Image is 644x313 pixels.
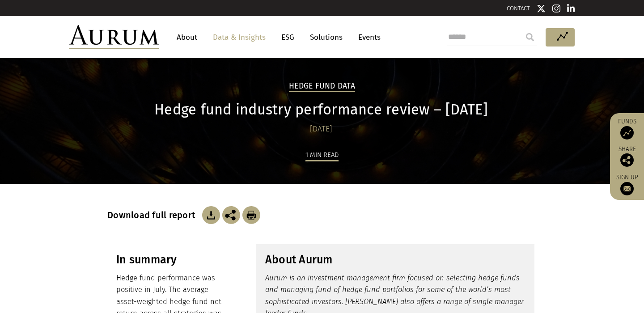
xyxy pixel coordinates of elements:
[202,206,220,224] img: Download Article
[107,123,534,135] div: [DATE]
[620,126,634,140] img: Access Funds
[242,206,260,224] img: Download Article
[567,4,575,13] img: Linkedin icon
[614,146,640,167] div: Share
[507,5,530,12] a: CONTACT
[208,29,270,46] a: Data & Insights
[107,101,534,118] h1: Hedge fund industry performance review – [DATE]
[222,206,240,224] img: Share this post
[277,29,299,46] a: ESG
[305,149,339,161] div: 1 min read
[107,210,200,220] h3: Download full report
[116,253,228,266] h3: In summary
[289,81,355,92] h2: Hedge Fund Data
[614,118,640,140] a: Funds
[552,4,560,13] img: Instagram icon
[521,28,539,46] input: Submit
[354,29,381,46] a: Events
[620,153,634,167] img: Share this post
[172,29,202,46] a: About
[69,25,159,49] img: Aurum
[265,253,525,266] h3: About Aurum
[537,4,546,13] img: Twitter icon
[614,173,640,195] a: Sign up
[305,29,347,46] a: Solutions
[620,182,634,195] img: Sign up to our newsletter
